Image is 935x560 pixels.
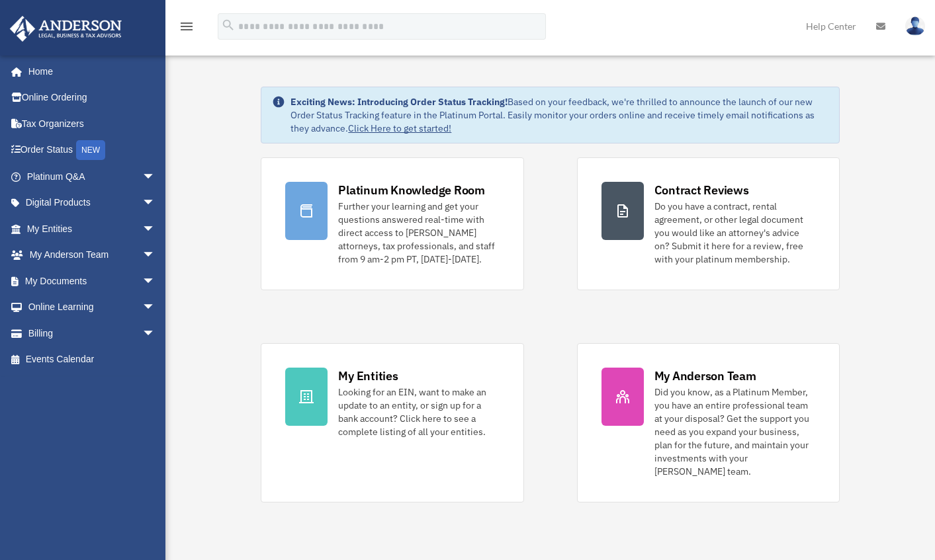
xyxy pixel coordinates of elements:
[9,110,175,137] a: Tax Organizers
[261,343,523,502] a: My Entities Looking for an EIN, want to make an update to an entity, or sign up for a bank accoun...
[577,343,840,502] a: My Anderson Team Did you know, as a Platinum Member, you have an entire professional team at your...
[9,268,175,294] a: My Documentsarrow_drop_down
[654,200,815,266] div: Do you have a contract, rental agreement, or other legal document you would like an attorney's ad...
[6,16,126,42] img: Anderson Advisors Platinum Portal
[142,294,169,321] span: arrow_drop_down
[290,95,828,135] div: Based on your feedback, we're thrilled to announce the launch of our new Order Status Tracking fe...
[9,163,175,190] a: Platinum Q&Aarrow_drop_down
[654,368,756,384] div: My Anderson Team
[179,23,195,34] a: menu
[142,242,169,269] span: arrow_drop_down
[338,368,398,384] div: My Entities
[9,294,175,321] a: Online Learningarrow_drop_down
[338,385,499,438] div: Looking for an EIN, want to make an update to an entity, or sign up for a bank account? Click her...
[9,346,175,373] a: Events Calendar
[142,216,169,243] span: arrow_drop_down
[9,137,175,164] a: Order StatusNEW
[348,122,451,134] a: Click Here to get started!
[9,85,175,111] a: Online Ordering
[654,182,749,198] div: Contract Reviews
[179,19,195,34] i: menu
[9,320,175,346] a: Billingarrow_drop_down
[9,190,175,216] a: Digital Productsarrow_drop_down
[142,320,169,347] span: arrow_drop_down
[654,385,815,478] div: Did you know, as a Platinum Member, you have an entire professional team at your disposal? Get th...
[9,242,175,268] a: My Anderson Teamarrow_drop_down
[905,17,925,36] img: User Pic
[338,182,485,198] div: Platinum Knowledge Room
[290,96,508,108] strong: Exciting News: Introducing Order Status Tracking!
[9,58,169,85] a: Home
[261,157,523,290] a: Platinum Knowledge Room Further your learning and get your questions answered real-time with dire...
[76,140,105,160] div: NEW
[9,216,175,242] a: My Entitiesarrow_drop_down
[338,200,499,266] div: Further your learning and get your questions answered real-time with direct access to [PERSON_NAM...
[142,268,169,295] span: arrow_drop_down
[142,190,169,217] span: arrow_drop_down
[142,163,169,190] span: arrow_drop_down
[577,157,840,290] a: Contract Reviews Do you have a contract, rental agreement, or other legal document you would like...
[221,18,236,32] i: search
